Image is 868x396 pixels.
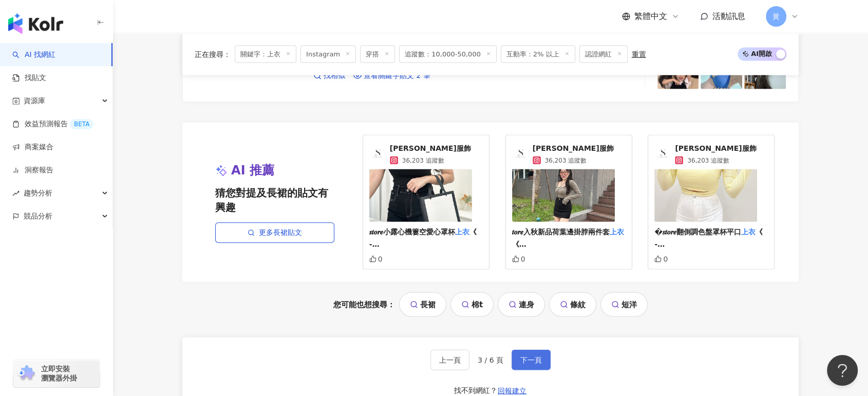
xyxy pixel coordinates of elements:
[610,228,624,236] mark: 上衣
[364,71,430,81] span: 查看關鍵字貼文 2 筆
[687,156,729,165] span: 36,203 追蹤數
[390,144,471,154] span: [PERSON_NAME]服飾
[8,13,63,34] img: logo
[772,11,780,22] span: 黃
[454,386,497,396] div: 找不到網紅？
[455,228,469,236] mark: 上衣
[12,119,93,129] a: 效益預測報告BETA
[512,255,525,263] div: 0
[478,356,503,364] span: 3 / 6 頁
[24,205,52,228] span: 競品分析
[399,292,446,317] a: 長裙
[741,228,756,236] mark: 上衣
[313,71,345,81] a: 找相似
[579,45,628,63] span: 認證網紅
[632,50,646,58] div: 重置
[439,356,461,364] span: 上一頁
[430,350,469,370] button: 上一頁
[512,146,529,163] img: KOL Avatar
[12,142,53,152] a: 商案媒合
[512,240,560,285] span: 《 - 編號：ML026 顏色：黑色
[12,73,46,83] a: 找貼文
[369,228,455,236] span: 𝒔𝒕𝒐𝒓𝒆小露心機簍空愛心罩杯
[654,146,671,163] img: KOL Avatar
[600,292,648,317] a: 短洋
[533,144,614,154] span: [PERSON_NAME]服飾
[215,186,334,214] span: 猜您對提及長裙的貼文有興趣
[369,255,383,263] div: 0
[24,182,52,205] span: 趨勢分析
[450,292,494,317] a: 棉t
[12,165,53,175] a: 洞察報告
[634,11,667,22] span: 繁體中文
[501,45,575,63] span: 互動率：2% 以上
[512,350,551,370] button: 下一頁
[675,144,756,154] span: [PERSON_NAME]服飾
[399,45,497,63] span: 追蹤數：10,000-50,000
[182,292,799,317] div: 您可能也想搜尋：
[12,190,20,197] span: rise
[235,45,296,63] span: 關鍵字：上衣
[520,356,542,364] span: 下一頁
[402,156,444,165] span: 36,203 追蹤數
[654,144,768,165] a: KOL Avatar[PERSON_NAME]服飾36,203 追蹤數
[512,228,610,236] span: 𝒕𝒐𝒓𝒆入秋新品荷葉邊掛脖兩件套
[654,255,668,263] div: 0
[498,387,526,395] span: 回報建立
[654,228,741,236] span: �𝒔𝒕𝒐𝒓𝒆翻倒調色盤罩杯平口
[712,11,745,21] span: 活動訊息
[16,365,36,382] img: chrome extension
[549,292,596,317] a: 條紋
[360,45,395,63] span: 穿搭
[369,144,483,165] a: KOL Avatar[PERSON_NAME]服飾36,203 追蹤數
[41,364,77,383] span: 立即安裝 瀏覽器外掛
[231,162,274,180] span: AI 推薦
[545,156,587,165] span: 36,203 追蹤數
[215,223,334,243] a: 更多長裙貼文
[498,292,545,317] a: 連身
[13,360,100,387] a: chrome extension立即安裝 瀏覽器外掛
[827,355,858,386] iframe: Help Scout Beacon - Open
[353,71,430,81] a: 查看關鍵字貼文 2 筆
[512,144,626,165] a: KOL Avatar[PERSON_NAME]服飾36,203 追蹤數
[369,146,386,163] img: KOL Avatar
[195,50,231,58] span: 正在搜尋 ：
[324,71,345,81] span: 找相似
[24,89,45,112] span: 資源庫
[300,45,356,63] span: Instagram
[12,50,55,60] a: searchAI 找網紅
